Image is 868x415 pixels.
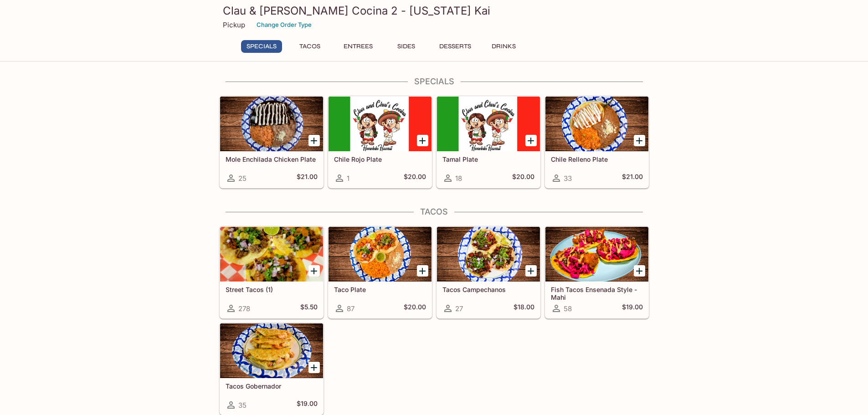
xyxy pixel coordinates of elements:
span: 278 [238,304,250,313]
h5: $19.00 [297,400,318,410]
button: Add Tacos Campechanos [525,265,537,277]
h5: Tacos Campechanos [442,286,534,293]
a: Street Tacos (1)278$5.50 [220,226,324,318]
h5: Tacos Gobernador [226,382,318,390]
button: Add Chile Relleno Plate [634,135,645,146]
button: Add Tacos Gobernador [308,362,320,373]
a: Mole Enchilada Chicken Plate25$21.00 [220,96,324,188]
button: Specials [241,40,282,53]
h5: Chile Rojo Plate [334,155,426,163]
button: Entrees [338,40,379,53]
div: Mole Enchilada Chicken Plate [220,97,323,151]
button: Drinks [483,40,524,53]
a: Chile Relleno Plate33$21.00 [545,96,649,188]
button: Add Taco Plate [417,265,428,277]
div: Tacos Gobernador [220,323,323,378]
button: Add Fish Tacos Ensenada Style - Mahi [634,265,645,277]
button: Desserts [434,40,476,53]
span: 18 [455,174,462,183]
a: Tamal Plate18$20.00 [437,96,540,188]
h5: $20.00 [512,173,534,184]
button: Tacos [289,40,330,53]
button: Add Street Tacos (1) [308,265,320,277]
span: 1 [347,174,349,183]
button: Add Chile Rojo Plate [417,135,428,146]
h5: Tamal Plate [442,155,534,163]
h5: Street Tacos (1) [226,286,318,293]
h5: $20.00 [404,173,426,184]
h3: Clau & [PERSON_NAME] Cocina 2 - [US_STATE] Kai [223,4,646,18]
h4: Tacos [219,207,649,217]
a: Taco Plate87$20.00 [328,226,432,318]
h5: $20.00 [404,303,426,314]
div: Tamal Plate [437,97,540,151]
div: Chile Relleno Plate [545,97,648,151]
h5: $5.50 [300,303,318,314]
h5: $21.00 [622,173,643,184]
span: 33 [564,174,572,183]
div: Taco Plate [329,227,431,282]
button: Change Order Type [252,18,316,32]
h5: Taco Plate [334,286,426,293]
button: Add Mole Enchilada Chicken Plate [308,135,320,146]
button: Add Tamal Plate [525,135,537,146]
span: 27 [455,304,463,313]
a: Chile Rojo Plate1$20.00 [328,96,432,188]
button: Sides [386,40,427,53]
span: 35 [238,401,247,410]
a: Tacos Gobernador35$19.00 [220,323,324,415]
h5: $21.00 [297,173,318,184]
div: Street Tacos (1) [220,227,323,282]
span: 87 [347,304,354,313]
h5: Fish Tacos Ensenada Style - Mahi [551,286,643,301]
a: Fish Tacos Ensenada Style - Mahi58$19.00 [545,226,649,318]
h4: Specials [219,77,649,87]
h5: $18.00 [514,303,534,314]
h5: $19.00 [622,303,643,314]
a: Tacos Campechanos27$18.00 [437,226,540,318]
span: 25 [238,174,247,183]
h5: Chile Relleno Plate [551,155,643,163]
div: Chile Rojo Plate [329,97,431,151]
h5: Mole Enchilada Chicken Plate [226,155,318,163]
div: Tacos Campechanos [437,227,540,282]
p: Pickup [223,20,245,29]
div: Fish Tacos Ensenada Style - Mahi [545,227,648,282]
span: 58 [564,304,572,313]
